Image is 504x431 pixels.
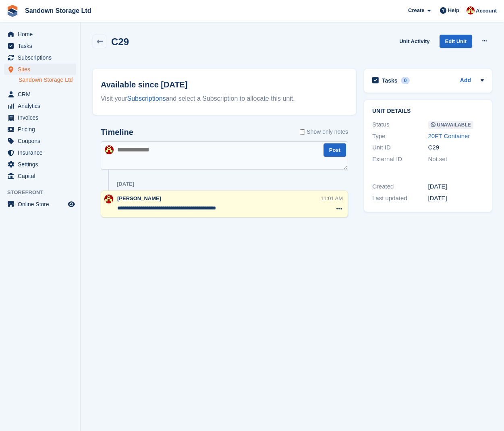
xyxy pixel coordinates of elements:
span: Insurance [18,147,66,158]
a: Unit Activity [396,35,433,48]
div: Not set [428,155,484,164]
span: CRM [18,89,66,100]
span: Coupons [18,135,66,147]
a: 20FT Container [428,133,470,139]
a: Subscriptions [127,95,166,102]
div: [DATE] [428,194,484,203]
a: menu [4,100,76,112]
span: [PERSON_NAME] [117,195,161,201]
label: Show only notes [300,128,348,136]
input: Show only notes [300,128,305,136]
div: Unit ID [372,143,428,152]
a: Sandown Storage Ltd [19,76,76,84]
a: menu [4,112,76,123]
a: menu [4,40,76,52]
div: C29 [428,143,484,152]
div: [DATE] [428,182,484,191]
span: Online Store [18,199,66,210]
span: Tasks [18,40,66,52]
span: Sites [18,64,66,75]
span: Home [18,29,66,40]
div: External ID [372,155,428,164]
div: Type [372,132,428,141]
span: Storefront [7,189,80,197]
div: 11:01 AM [321,195,343,202]
img: Jessica Durrant [104,195,113,203]
a: menu [4,147,76,158]
h2: Available since [DATE] [101,79,348,91]
a: menu [4,170,76,182]
span: Settings [18,159,66,170]
span: Pricing [18,124,66,135]
div: 0 [401,77,410,84]
h2: Tasks [382,77,398,84]
span: Help [448,6,459,15]
a: menu [4,199,76,210]
a: Preview store [66,199,76,209]
div: [DATE] [117,181,134,187]
a: Add [460,76,471,85]
h2: C29 [111,36,129,47]
a: menu [4,52,76,63]
div: Visit your and select a Subscription to allocate this unit. [101,94,348,104]
img: Jessica Durrant [105,145,114,154]
span: Create [408,6,424,15]
a: menu [4,159,76,170]
a: menu [4,29,76,40]
img: Jessica Durrant [467,6,475,15]
a: menu [4,135,76,147]
span: Unavailable [428,121,473,129]
img: stora-icon-8386f47178a22dfd0bd8f6a31ec36ba5ce8667c1dd55bd0f319d3a0aa187defe.svg [6,5,19,17]
a: menu [4,64,76,75]
div: Created [372,182,428,191]
span: Account [476,7,497,15]
a: menu [4,124,76,135]
h2: Timeline [101,128,133,137]
a: menu [4,89,76,100]
h2: Unit details [372,108,484,114]
div: Status [372,120,428,129]
div: Last updated [372,194,428,203]
a: Sandown Storage Ltd [22,4,94,17]
span: Invoices [18,112,66,123]
span: Capital [18,170,66,182]
button: Post [324,143,346,157]
span: Subscriptions [18,52,66,63]
span: Analytics [18,100,66,112]
a: Edit Unit [440,35,472,48]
